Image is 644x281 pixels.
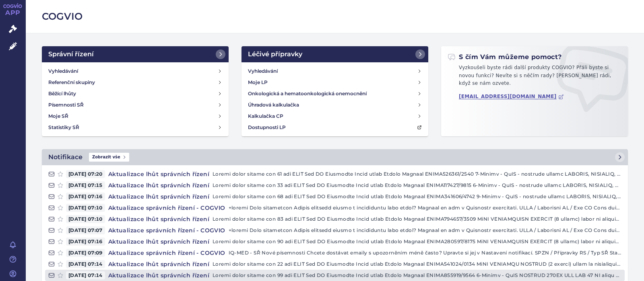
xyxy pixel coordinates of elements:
a: Vyhledávání [245,66,425,77]
h2: S čím Vám můžeme pomoct? [448,53,562,62]
p: Loremi dolor sitame con 68 adi ELIT Sed DO Eiusmodte Incid utlab Etdolo Magnaal ENIMA341606/4742 ... [213,193,621,201]
a: Statistiky SŘ [45,122,225,133]
a: Moje LP [245,77,425,88]
span: [DATE] 07:20 [66,170,105,178]
span: [DATE] 07:16 [66,238,105,246]
p: Loremi dolor sitame con 33 adi ELIT Sed DO Eiusmodte Incid utlab Etdolo Magnaal ENIMA117427/9815 ... [213,181,621,189]
p: +loremi Dolo sitametcon Adipis elitsedd eiusmo t incididuntu labo etdol? Magnaal en adm v Quisnos... [229,204,621,212]
h4: Aktualizace lhůt správních řízení [105,170,213,178]
h4: Aktualizace lhůt správních řízení [105,181,213,189]
p: Loremi dolor sitame con 90 adi ELIT Sed DO Eiusmodte Incid utlab Etdolo Magnaal ENIMA280597/8175 ... [213,238,621,246]
span: [DATE] 07:07 [66,226,105,234]
a: [EMAIL_ADDRESS][DOMAIN_NAME] [459,94,564,100]
a: Vyhledávání [45,66,225,77]
h4: Aktualizace lhůt správních řízení [105,193,213,201]
h4: Aktualizace lhůt správních řízení [105,260,213,268]
h4: Aktualizace lhůt správních řízení [105,238,213,246]
a: Léčivé přípravky [242,46,428,62]
h2: Správní řízení [48,49,94,59]
span: [DATE] 07:14 [66,260,105,268]
a: Referenční skupiny [45,77,225,88]
h4: Dostupnosti LP [248,123,286,131]
h4: Vyhledávání [248,67,278,75]
p: +loremi Dolo sitametcon Adipis elitsedd eiusmo t incididuntu labo etdol? Magnaal en adm v Quisnos... [229,226,621,234]
p: Loremi dolor sitame con 99 adi ELIT Sed DO Eiusmodte Incid utlab Etdolo Magnaal ENIMA855919/9564 ... [213,271,621,279]
h4: Písemnosti SŘ [48,101,84,109]
h4: Aktualizace správních řízení - COGVIO [105,226,229,234]
a: Dostupnosti LP [245,122,425,133]
span: [DATE] 07:10 [66,204,105,212]
h2: Notifikace [48,152,83,162]
p: Vyzkoušeli byste rádi další produkty COGVIO? Přáli byste si novou funkci? Nevíte si s něčím rady?... [448,64,621,91]
h4: Vyhledávání [48,67,78,75]
p: Loremi dolor sitame con 61 adi ELIT Sed DO Eiusmodte Incid utlab Etdolo Magnaal ENIMA526361/2540 ... [213,170,621,178]
a: Onkologická a hematoonkologická onemocnění [245,88,425,99]
span: Zobrazit vše [89,153,129,162]
span: [DATE] 07:14 [66,271,105,279]
h4: Kalkulačka CP [248,112,283,120]
p: IQ-MED - SŘ Nové písemnosti Chcete dostávat emaily s upozorněním méně často? Upravte si jej v Nas... [229,249,621,257]
h4: Aktualizace lhůt správních řízení [105,271,213,279]
a: Moje SŘ [45,111,225,122]
a: Úhradová kalkulačka [245,99,425,111]
h4: Moje LP [248,78,268,86]
h4: Referenční skupiny [48,78,95,86]
h4: Běžící lhůty [48,90,76,98]
h2: COGVIO [42,10,628,23]
h4: Úhradová kalkulačka [248,101,299,109]
h4: Onkologická a hematoonkologická onemocnění [248,90,367,98]
h2: Léčivé přípravky [248,49,302,59]
a: Běžící lhůty [45,88,225,99]
span: [DATE] 07:10 [66,215,105,223]
span: [DATE] 07:16 [66,193,105,201]
span: [DATE] 07:09 [66,249,105,257]
p: Loremi dolor sitame con 22 adi ELIT Sed DO Eiusmodte Incid utlab Etdolo Magnaal ENIMA541024/0134 ... [213,260,621,268]
p: Loremi dolor sitame con 83 adi ELIT Sed DO Eiusmodte Incid utlab Etdolo Magnaal ENIMA794657/3509 ... [213,215,621,223]
h4: Aktualizace správních řízení - COGVIO [105,249,229,257]
h4: Aktualizace lhůt správních řízení [105,215,213,223]
h4: Moje SŘ [48,112,68,120]
a: Kalkulačka CP [245,111,425,122]
h4: Statistiky SŘ [48,123,79,131]
a: Správní řízení [42,46,229,62]
span: [DATE] 07:15 [66,181,105,189]
h4: Aktualizace správních řízení - COGVIO [105,204,229,212]
a: Písemnosti SŘ [45,99,225,111]
a: NotifikaceZobrazit vše [42,149,628,165]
